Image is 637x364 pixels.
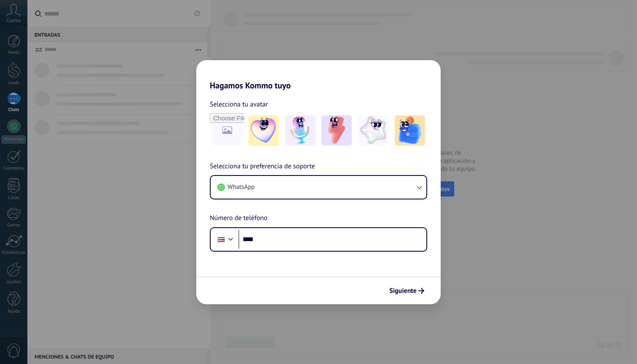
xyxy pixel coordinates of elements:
[285,115,316,146] img: -2.jpeg
[210,213,268,224] span: Número de teléfono
[358,115,388,146] img: -4.jpeg
[249,115,279,146] img: -1.jpeg
[196,60,441,90] h2: Hagamos Kommo tuyo
[385,284,428,298] button: Siguiente
[321,115,352,146] img: -3.jpeg
[213,231,229,248] div: Costa Rica: + 506
[227,183,254,191] span: WhatsApp
[211,176,426,199] button: WhatsApp
[395,115,425,146] img: -5.jpeg
[210,99,268,110] span: Selecciona tu avatar
[389,288,417,294] span: Siguiente
[210,161,315,172] span: Selecciona tu preferencia de soporte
